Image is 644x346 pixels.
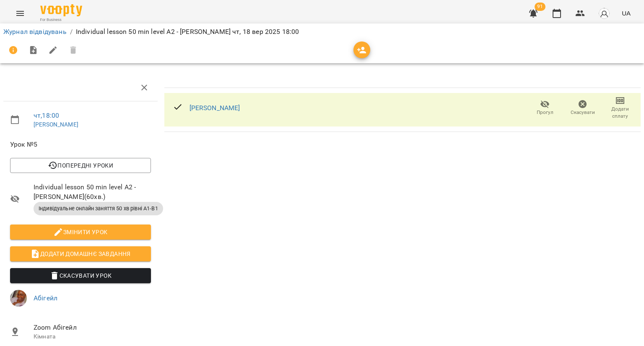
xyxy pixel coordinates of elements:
[10,246,151,261] button: Додати домашнє завдання
[526,96,564,120] button: Прогул
[10,268,151,283] button: Скасувати Урок
[537,109,553,116] span: Прогул
[70,27,73,37] li: /
[40,17,82,23] span: For Business
[10,290,27,307] img: c457bc25f92e1434809b629e4001d191.jpg
[622,9,631,18] span: UA
[571,109,595,116] span: Скасувати
[76,27,299,37] p: Individual lesson 50 min level A2 - [PERSON_NAME] чт, 18 вер 2025 18:00
[34,182,151,202] span: Individual lesson 50 min level A2 - [PERSON_NAME] ( 60 хв. )
[34,121,78,128] a: [PERSON_NAME]
[34,111,59,119] a: чт , 18:00
[10,139,151,150] span: Урок №5
[606,106,634,120] span: Додати сплату
[10,225,151,240] button: Змінити урок
[34,294,57,302] a: Абігейл
[601,96,639,120] button: Додати сплату
[17,271,144,281] span: Скасувати Урок
[17,227,144,237] span: Змінити урок
[190,104,240,112] a: [PERSON_NAME]
[10,3,30,23] button: Menu
[17,160,144,170] span: Попередні уроки
[618,5,634,21] button: UA
[3,27,641,37] nav: breadcrumb
[10,158,151,173] button: Попередні уроки
[535,3,545,11] span: 91
[17,249,144,259] span: Додати домашнє завдання
[34,205,163,212] span: Індивідуальне онлайн заняття 50 хв рівні А1-В1
[3,28,67,36] a: Журнал відвідувань
[564,96,602,120] button: Скасувати
[34,323,151,333] span: Zoom Абігейл
[34,333,151,341] p: Кімната
[598,8,610,19] img: avatar_s.png
[40,4,82,16] img: Voopty Logo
